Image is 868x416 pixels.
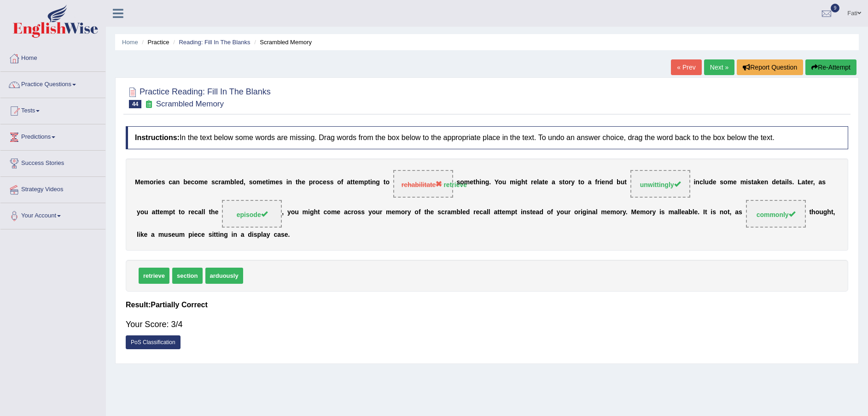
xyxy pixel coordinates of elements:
b: m [464,178,470,186]
b: t [624,178,627,186]
b: l [487,208,489,216]
a: « Prev [671,59,701,75]
b: y [571,178,575,186]
span: 44 [129,100,141,108]
b: Instructions: [135,134,180,141]
b: o [498,178,502,186]
b: e [733,178,737,186]
b: o [547,208,551,216]
b: i [586,208,588,216]
b: d [539,208,543,216]
b: l [202,208,204,216]
b: u [621,178,625,186]
b: c [348,208,351,216]
b: k [757,178,761,186]
b: s [661,208,665,216]
b: a [685,208,688,216]
small: Exam occurring question [144,100,153,109]
b: e [431,208,434,216]
b: m [225,178,230,186]
b: a [344,208,348,216]
b: p [511,208,515,216]
b: o [354,208,358,216]
b: o [385,178,390,186]
b: s [712,208,716,216]
b: i [659,208,661,216]
b: o [372,208,376,216]
b: t [497,208,500,216]
b: h [211,208,215,216]
b: o [181,208,185,216]
b: I [703,208,705,216]
span: Drop target [630,170,690,198]
b: g [517,178,521,186]
b: y [623,208,626,216]
b: l [787,178,789,186]
b: a [536,208,540,216]
b: s [361,208,365,216]
b: n [695,178,699,186]
li: Practice [140,38,169,47]
b: c [441,208,445,216]
b: o [580,178,584,186]
button: Report Question [737,59,803,75]
b: i [308,208,310,216]
b: d [466,208,470,216]
b: o [194,178,198,186]
b: a [483,208,487,216]
b: e [502,208,506,216]
b: e [215,208,219,216]
b: s [437,208,441,216]
b: o [560,208,565,216]
b: r [531,178,533,186]
b: h [426,208,431,216]
b: a [494,208,497,216]
b: i [268,178,270,186]
b: e [337,208,340,216]
b: e [262,178,266,186]
b: n [764,178,769,186]
b: m [270,178,275,186]
b: c [324,208,327,216]
b: t [424,208,426,216]
b: Y [495,178,498,186]
b: d [239,178,244,186]
b: g [376,178,380,186]
b: p [364,178,368,186]
b: m [510,178,515,186]
b: e [236,178,240,186]
b: n [176,178,180,186]
b: a [781,178,785,186]
b: t [157,208,160,216]
b: t [353,178,355,186]
b: n [523,208,527,216]
b: i [600,178,601,186]
b: e [545,178,548,186]
a: PoS Classification [126,335,181,349]
b: o [252,178,256,186]
a: Next » [704,59,734,75]
span: Drop target [393,170,453,198]
b: . [698,208,699,216]
b: e [191,208,194,216]
b: s [720,178,723,186]
b: t [728,208,730,216]
span: Drop target [222,200,282,228]
b: , [244,178,245,186]
b: m [740,178,746,186]
b: r [218,178,221,186]
b: t [266,178,268,186]
b: m [256,178,262,186]
span: Drop target [746,200,806,228]
b: f [419,208,421,216]
b: t [350,178,353,186]
b: m [395,208,401,216]
b: r [445,208,447,216]
b: b [456,208,460,216]
h4: In the text below some words are missing. Drag words from the box below to the appropriate place ... [126,126,848,149]
b: i [479,178,481,186]
b: a [753,178,757,186]
b: g [485,178,489,186]
b: s [559,178,563,186]
b: i [785,178,787,186]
